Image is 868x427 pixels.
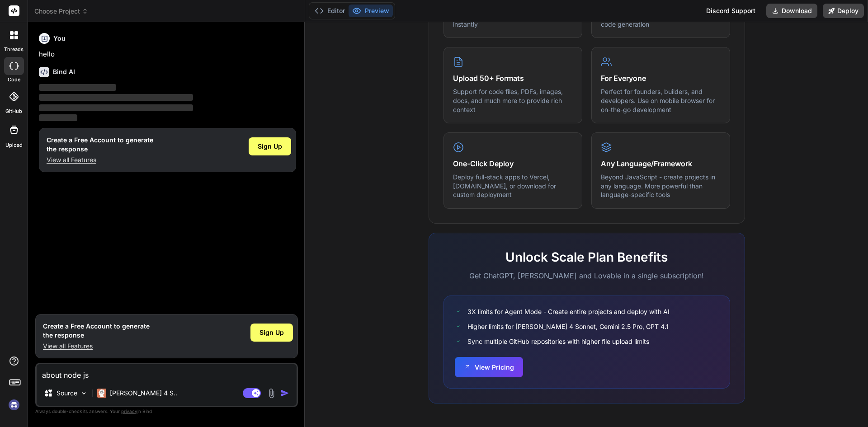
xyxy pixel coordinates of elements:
p: View all Features [47,155,153,164]
p: View all Features [43,342,150,351]
img: Pick Models [80,389,88,397]
label: Upload [5,141,23,149]
span: privacy [121,408,137,414]
textarea: about node js [37,364,297,380]
span: Choose Project [34,7,88,16]
button: Deploy [823,4,864,18]
img: attachment [266,388,277,399]
span: ‌ [39,84,116,91]
label: threads [4,46,24,53]
div: Discord Support [701,4,761,18]
p: Perfect for founders, builders, and developers. Use on mobile browser for on-the-go development [601,87,721,114]
img: signin [6,397,22,413]
span: ‌ [39,114,77,121]
span: Sync multiple GitHub repositories with higher file upload limits [467,337,649,346]
span: 3X limits for Agent Mode - Create entire projects and deploy with AI [467,307,670,316]
label: GitHub [5,108,22,115]
span: Sign Up [258,142,282,151]
span: ‌ [39,94,193,101]
span: Higher limits for [PERSON_NAME] 4 Sonnet, Gemini 2.5 Pro, GPT 4.1 [467,322,669,331]
h4: One-Click Deploy [453,158,573,169]
h6: Bind AI [53,67,75,76]
h4: Upload 50+ Formats [453,73,573,84]
img: icon [280,389,289,398]
h2: Unlock Scale Plan Benefits [443,248,730,267]
p: Deploy full-stack apps to Vercel, [DOMAIN_NAME], or download for custom deployment [453,173,573,199]
p: Source [57,389,77,398]
p: Always double-check its answers. Your in Bind [35,407,298,416]
p: hello [39,49,296,60]
p: Get ChatGPT, [PERSON_NAME] and Lovable in a single subscription! [443,270,730,281]
span: Sign Up [259,328,284,337]
h1: Create a Free Account to generate the response [47,136,153,154]
h4: For Everyone [601,73,721,84]
button: View Pricing [455,357,523,377]
h6: You [53,34,66,43]
label: code [8,76,20,84]
p: Beyond JavaScript - create projects in any language. More powerful than language-specific tools [601,173,721,199]
h1: Create a Free Account to generate the response [43,322,150,340]
button: Preview [349,5,393,17]
button: Editor [311,5,349,17]
button: Download [766,4,817,18]
h4: Any Language/Framework [601,158,721,169]
p: Support for code files, PDFs, images, docs, and much more to provide rich context [453,87,573,114]
p: [PERSON_NAME] 4 S.. [110,389,177,398]
span: ‌ [39,104,193,111]
img: Claude 4 Sonnet [97,389,106,398]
